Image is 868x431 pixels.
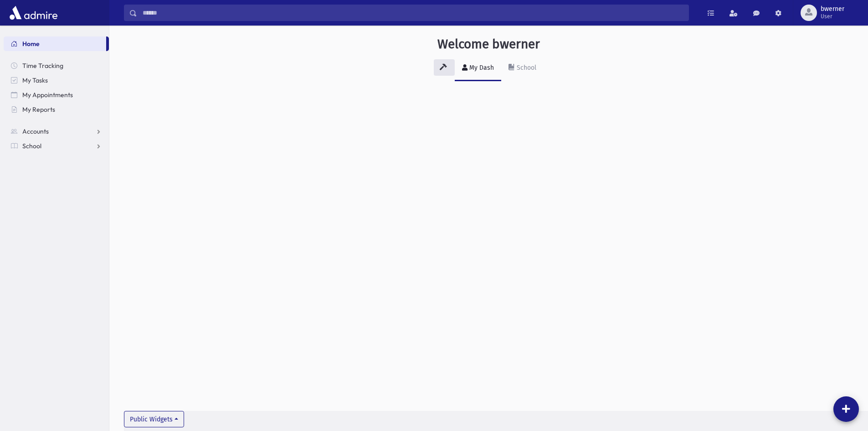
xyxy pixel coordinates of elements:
a: My Tasks [4,73,109,88]
span: School [22,142,41,150]
a: School [4,139,109,153]
a: Accounts [4,124,109,139]
span: Home [22,40,40,48]
a: Home [4,36,106,51]
a: My Dash [455,56,501,81]
img: AdmirePro [7,4,60,22]
a: My Appointments [4,88,109,102]
span: My Tasks [22,76,48,84]
a: School [501,56,544,81]
span: Accounts [22,127,49,135]
div: My Dash [467,64,494,72]
span: My Reports [22,105,55,114]
div: School [515,64,536,72]
span: My Appointments [22,91,73,99]
a: My Reports [4,102,109,117]
a: Time Tracking [4,58,109,73]
button: Public Widgets [124,411,184,427]
span: User [821,13,844,20]
span: bwerner [821,5,844,13]
input: Search [137,5,688,21]
h3: Welcome bwerner [437,36,540,52]
span: Time Tracking [22,62,63,70]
